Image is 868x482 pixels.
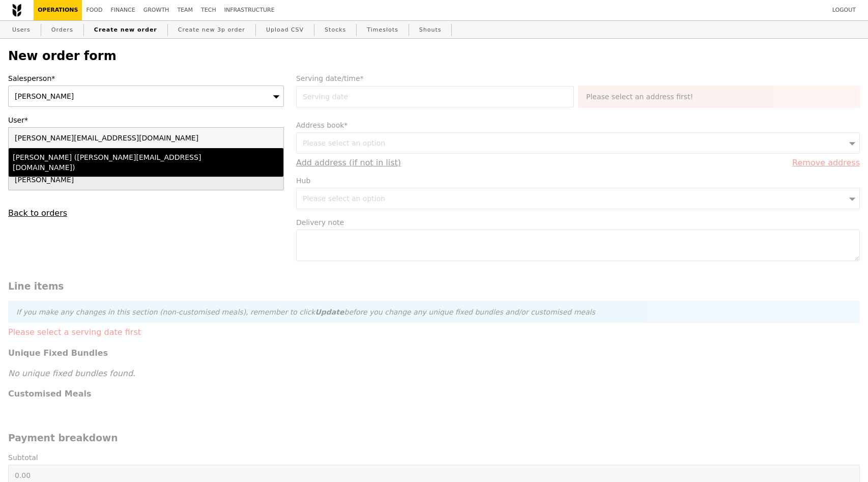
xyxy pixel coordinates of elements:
a: Create new order [90,21,161,39]
span: [PERSON_NAME] [15,92,74,100]
a: Stocks [321,21,350,39]
label: Salesperson* [8,73,284,83]
a: Timeslots [363,21,402,39]
div: [PERSON_NAME] ([PERSON_NAME][EMAIL_ADDRESS][DOMAIN_NAME]) [13,152,213,173]
a: Back to orders [8,208,67,218]
a: Create new 3p order [174,21,249,39]
label: User* [8,115,284,125]
a: Users [8,21,35,39]
a: Orders [47,21,77,39]
h2: New order form [8,49,860,63]
a: Upload CSV [262,21,308,39]
img: Grain logo [12,4,21,17]
a: Shouts [415,21,446,39]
